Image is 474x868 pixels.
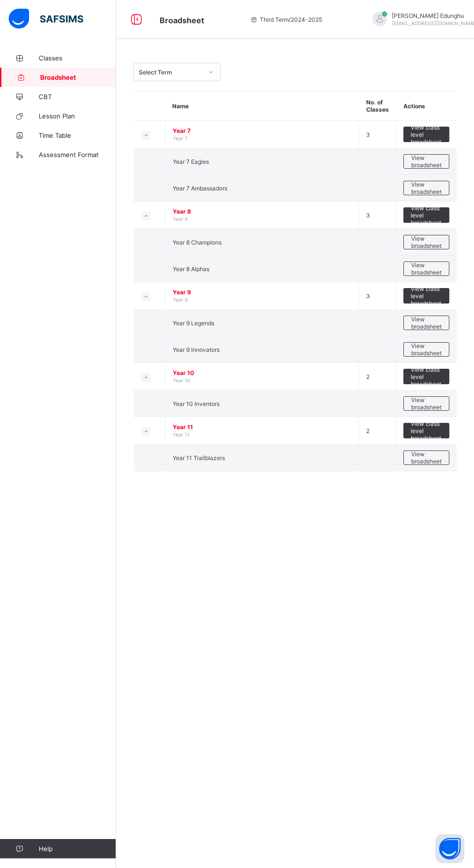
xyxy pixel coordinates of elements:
[435,834,464,863] button: Open asap
[411,396,442,411] span: View broadsheet
[39,845,116,853] span: Help
[173,216,188,222] span: Year 8
[403,181,449,188] a: View broadsheet
[139,69,203,76] div: Select Term
[173,239,222,246] span: Year 8 Champions
[173,289,352,296] span: Year 9
[403,154,449,161] a: View broadsheet
[165,91,359,121] th: Name
[39,54,116,62] span: Classes
[403,396,449,404] a: View broadsheet
[411,285,442,307] span: View class level broadsheet
[250,16,322,23] span: session/term information
[359,91,396,121] th: No. of Classes
[366,212,370,219] span: 3
[411,154,442,169] span: View broadsheet
[396,91,457,121] th: Actions
[403,127,449,134] a: View class level broadsheet
[411,342,442,357] span: View broadsheet
[403,207,449,215] a: View class level broadsheet
[160,15,204,25] span: Broadsheet
[403,342,449,349] a: View broadsheet
[403,423,449,430] a: View class level broadsheet
[366,373,370,380] span: 2
[39,93,116,101] span: CBT
[39,131,116,139] span: Time Table
[173,208,352,215] span: Year 8
[173,158,209,165] span: Year 7 Eagles
[173,297,188,303] span: Year 9
[403,369,449,376] a: View class level broadsheet
[173,127,352,134] span: Year 7
[403,450,449,458] a: View broadsheet
[366,427,370,434] span: 2
[9,9,83,29] img: safsims
[403,288,449,295] a: View class level broadsheet
[411,420,442,442] span: View class level broadsheet
[173,369,352,376] span: Year 10
[411,450,442,465] span: View broadsheet
[173,135,188,141] span: Year 7
[173,319,214,327] span: Year 9 Legends
[366,292,370,300] span: 3
[39,151,116,159] span: Assessment Format
[403,235,449,242] a: View broadsheet
[403,316,449,323] a: View broadsheet
[411,366,442,388] span: View class level broadsheet
[173,185,227,192] span: Year 7 Ambassadors
[411,124,442,145] span: View class level broadsheet
[40,73,116,81] span: Broadsheet
[173,265,209,273] span: Year 8 Alphas
[173,400,220,407] span: Year 10 Inventors
[411,316,442,330] span: View broadsheet
[403,261,449,269] a: View broadsheet
[173,423,352,431] span: Year 11
[173,377,190,383] span: Year 10
[173,346,220,353] span: Year 9 Innovators
[39,112,116,120] span: Lesson Plan
[411,235,442,249] span: View broadsheet
[173,432,190,437] span: Year 11
[411,181,442,195] span: View broadsheet
[366,131,370,138] span: 3
[411,204,442,226] span: View class level broadsheet
[173,454,225,462] span: Year 11 Trailblazers
[411,261,442,276] span: View broadsheet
